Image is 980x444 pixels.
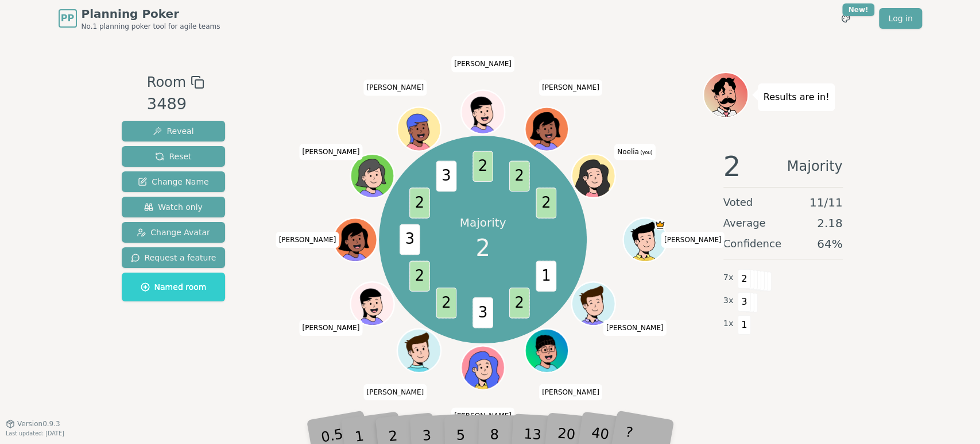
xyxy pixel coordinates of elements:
[409,187,430,219] span: 2
[122,146,226,167] button: Reset
[723,236,781,252] span: Confidence
[509,161,530,192] span: 2
[509,288,530,319] span: 2
[363,384,427,400] span: Click to change your name
[122,121,226,141] button: Reveal
[122,171,226,192] button: Change Name
[436,161,457,192] span: 3
[614,144,655,160] span: Click to change your name
[409,261,430,292] span: 2
[122,273,226,301] button: Named room
[300,144,363,160] span: Click to change your name
[122,247,226,268] button: Request a feature
[817,215,843,231] span: 2.18
[536,261,556,292] span: 1
[131,252,216,263] span: Request a feature
[723,152,741,180] span: 2
[654,219,665,230] span: Lukas is the host
[639,150,653,155] span: (you)
[6,419,60,428] button: Version0.9.3
[603,320,667,336] span: Click to change your name
[472,151,493,182] span: 2
[17,419,60,428] span: Version 0.9.3
[147,72,186,93] span: Room
[573,155,614,196] button: Click to change your avatar
[764,89,830,105] p: Results are in!
[842,3,875,16] div: New!
[451,56,514,72] span: Click to change your name
[122,222,226,243] button: Change Avatar
[300,320,363,336] span: Click to change your name
[723,317,734,330] span: 1 x
[723,215,766,231] span: Average
[138,176,208,187] span: Change Name
[835,8,856,29] button: New!
[879,8,921,29] a: Log in
[472,297,493,328] span: 3
[276,232,339,248] span: Click to change your name
[137,227,210,238] span: Change Avatar
[155,151,191,162] span: Reset
[82,22,220,31] span: No.1 planning poker tool for agile teams
[153,125,193,137] span: Reveal
[147,93,204,116] div: 3489
[475,231,490,265] span: 2
[539,79,602,95] span: Click to change your name
[436,288,457,319] span: 2
[82,6,220,22] span: Planning Poker
[141,281,207,293] span: Named room
[661,232,725,248] span: Click to change your name
[723,294,734,307] span: 3 x
[817,236,842,252] span: 64 %
[787,152,843,180] span: Majority
[723,271,734,284] span: 7 x
[536,187,556,219] span: 2
[539,384,602,400] span: Click to change your name
[61,12,74,25] span: PP
[363,79,427,95] span: Click to change your name
[738,315,751,335] span: 1
[400,224,420,255] span: 3
[6,430,64,437] span: Last updated: [DATE]
[723,194,753,210] span: Voted
[144,201,203,213] span: Watch only
[59,6,220,31] a: PPPlanning PokerNo.1 planning poker tool for agile teams
[809,194,843,210] span: 11 / 11
[738,269,751,289] span: 2
[738,292,751,312] span: 3
[460,215,506,231] p: Majority
[122,197,226,217] button: Watch only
